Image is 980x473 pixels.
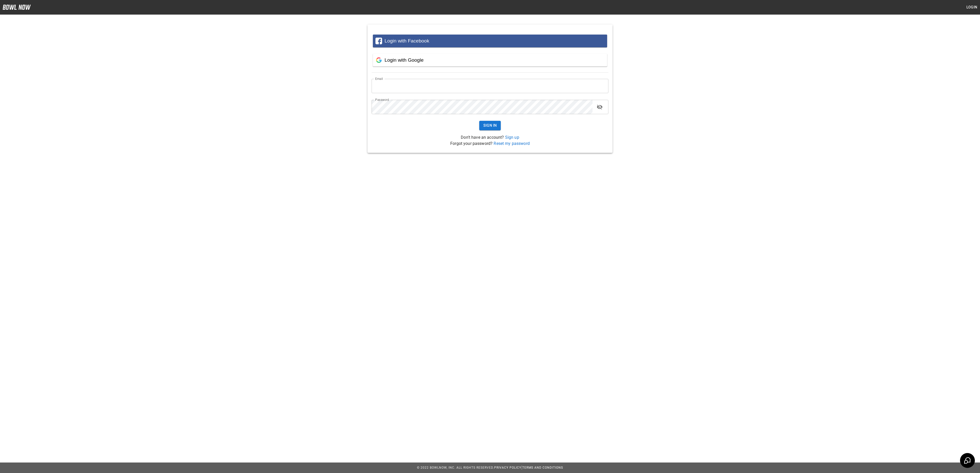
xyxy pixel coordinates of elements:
button: Login with Google [373,54,607,67]
a: Reset my password [494,141,530,146]
a: Sign up [505,135,519,140]
button: toggle password visibility [595,102,605,112]
span: Login with Google [385,57,424,63]
img: logo [3,5,31,10]
a: Privacy Policy [494,466,521,469]
span: © 2022 BowlNow, Inc. All Rights Reserved. [417,466,494,469]
button: Sign In [479,121,501,130]
button: Login [964,3,980,12]
a: Terms and Conditions [522,466,563,469]
p: Forgot your password? [372,141,608,147]
p: Don't have an account? [372,134,608,141]
button: Login with Facebook [373,35,607,47]
span: Login with Facebook [385,38,429,44]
